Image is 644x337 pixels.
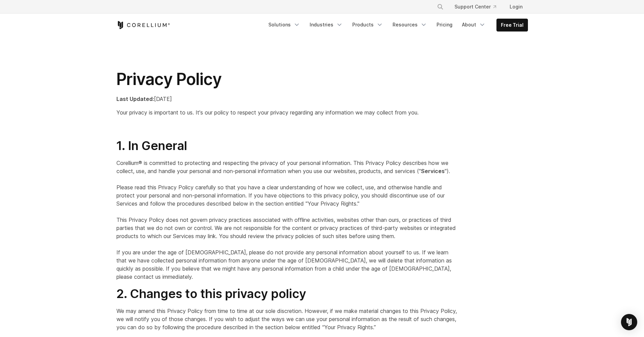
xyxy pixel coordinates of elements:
a: Corellium Home [116,21,170,29]
p: We may amend this Privacy Policy from time to time at our sole discretion. However, if we make ma... [116,307,457,331]
strong: Last Updated: [116,96,154,102]
a: About [458,19,490,31]
p: Your privacy is important to us. It's our policy to respect your privacy regarding any informatio... [116,108,457,117]
a: Support Center [449,1,502,13]
h2: 1. In General [116,138,457,153]
a: Resources [388,19,431,31]
div: Navigation Menu [429,1,528,13]
strong: Services [421,168,445,174]
a: Pricing [432,19,457,31]
h1: Privacy Policy [116,69,457,89]
div: Navigation Menu [264,19,528,31]
a: Login [504,1,528,13]
a: Industries [306,19,347,31]
a: Solutions [264,19,304,31]
p: Corellium® is committed to protecting and respecting the privacy of your personal information. Th... [116,159,457,281]
a: Products [348,19,387,31]
button: Search [434,1,446,13]
div: Open Intercom Messenger [621,314,637,330]
h2: 2. Changes to this privacy policy [116,286,457,301]
a: Free Trial [497,19,528,31]
p: [DATE] [116,95,457,103]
